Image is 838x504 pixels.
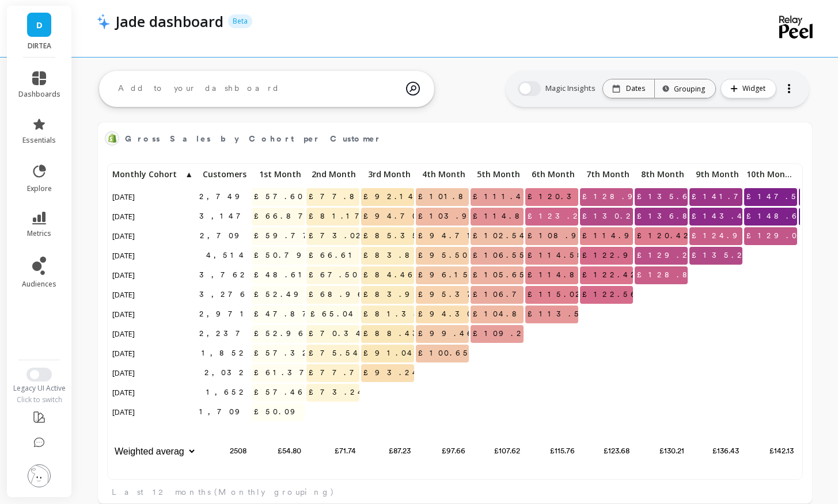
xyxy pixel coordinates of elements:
[7,395,72,404] div: Click to switch
[635,442,688,460] p: £130.21
[361,442,414,460] p: £87.23
[110,208,138,225] span: [DATE]
[252,442,305,460] p: £54.80
[692,170,739,179] span: 9th Month
[744,188,810,205] span: £147.55
[689,166,744,186] div: Toggle SortBy
[306,286,369,303] span: £68.96
[416,227,479,245] span: £94.71
[471,442,524,460] p: £107.62
[528,170,575,179] span: 6th Month
[470,166,525,186] div: Toggle SortBy
[471,306,540,323] span: £104.83
[252,286,309,303] span: £52.49
[252,208,314,225] span: £66.87
[204,247,250,264] span: 4,514
[689,208,756,225] span: £143.42
[721,79,776,98] button: Widget
[689,247,757,264] span: £135.21
[110,188,138,205] span: [DATE]
[252,345,313,362] span: £57.32
[361,166,415,186] div: Toggle SortBy
[580,266,642,284] span: £122.42
[26,368,52,381] button: Switch to New UI
[252,247,312,264] span: £50.79
[197,306,252,323] span: 2,971
[306,364,371,381] span: £77.70
[579,166,634,186] div: Toggle SortBy
[416,188,481,205] span: £101.85
[97,13,110,29] img: header icon
[197,166,250,182] p: Customers
[525,442,578,460] p: £115.76
[580,227,652,245] span: £114.97
[309,170,356,179] span: 2nd Month
[125,131,768,147] span: Gross Sales by Cohort per Customer
[252,306,318,323] span: £47.87
[252,266,310,284] span: £48.61
[361,247,433,264] span: £83.89
[361,325,428,342] span: £88.43
[306,442,359,460] p: £71.74
[306,266,362,284] span: £67.50
[580,166,633,182] p: 7th Month
[22,136,56,145] span: essentials
[198,227,250,245] span: 2,709
[228,14,252,28] p: Beta
[665,83,705,94] div: Grouping
[254,170,301,179] span: 1st Month
[306,227,367,245] span: £73.02
[744,166,797,182] p: 10th Month
[635,247,706,264] span: £129.29
[214,486,335,498] span: (Monthly grouping)
[112,170,184,179] span: Monthly Cohort
[36,18,43,32] span: D
[110,364,138,381] span: [DATE]
[27,184,52,193] span: explore
[416,442,469,460] p: £97.66
[199,345,250,362] span: 1,852
[416,247,472,264] span: £95.50
[252,325,309,342] span: £52.96
[110,266,138,284] span: [DATE]
[361,345,418,362] span: £91.04
[473,170,520,179] span: 5th Month
[525,166,578,182] p: 6th Month
[471,166,524,182] p: 5th Month
[634,166,689,186] div: Toggle SortBy
[251,166,306,186] div: Toggle SortBy
[197,442,250,460] p: 2508
[361,364,423,381] span: £93.24
[635,227,695,245] span: £120.42
[202,364,250,381] span: 2,032
[7,384,72,393] div: Legacy UI Active
[689,166,742,182] p: 9th Month
[418,170,465,179] span: 4th Month
[110,227,138,245] span: [DATE]
[471,266,530,284] span: £105.65
[361,286,428,303] span: £83.95
[744,442,797,460] p: £142.13
[110,403,138,421] span: [DATE]
[416,166,469,182] p: 4th Month
[635,166,688,182] p: 8th Month
[306,188,371,205] span: £77.80
[361,266,419,284] span: £84.46
[525,306,597,323] span: £113.59
[252,384,309,401] span: £57.46
[110,306,138,323] span: [DATE]
[744,227,813,245] span: £129.09
[580,208,644,225] span: £130.25
[415,166,470,186] div: Toggle SortBy
[471,208,538,225] span: £114.84
[471,188,539,205] span: £111.48
[197,208,252,225] span: 3,147
[471,286,540,303] span: £106.79
[416,306,476,323] span: £94.30
[204,384,250,401] span: 1,652
[471,325,540,342] span: £109.23
[110,325,138,342] span: [DATE]
[744,208,810,225] span: £148.62
[416,286,483,303] span: £95.37
[306,208,370,225] span: £81.17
